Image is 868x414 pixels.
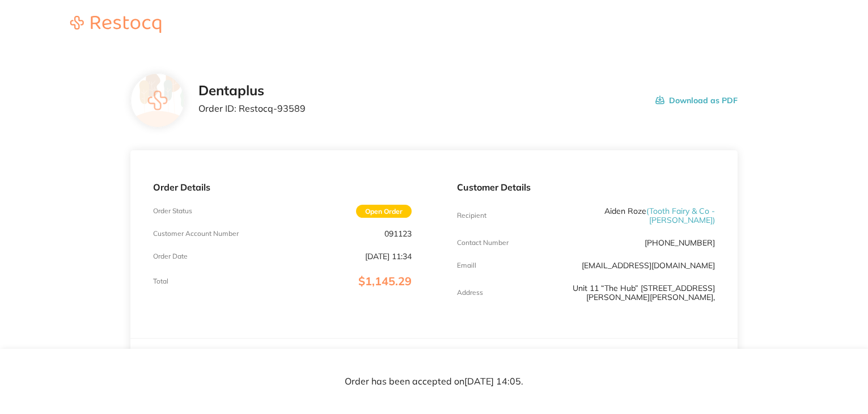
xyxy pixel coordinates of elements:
[457,212,486,219] p: Recipient
[365,252,412,261] p: [DATE] 11:34
[457,182,715,192] p: Customer Details
[457,261,476,269] p: Emaill
[345,377,523,387] p: Order has been accepted on [DATE] 14:05 .
[153,277,168,285] p: Total
[59,16,172,33] img: Restocq logo
[519,339,604,365] th: RRP Price Excl. GST
[153,230,239,238] p: Customer Account Number
[543,206,715,225] p: Aiden Roze
[646,206,715,225] span: ( Tooth Fairy & Co - [PERSON_NAME] )
[130,339,434,365] th: Item
[198,103,306,113] p: Order ID: Restocq- 93589
[59,16,172,35] a: Restocq logo
[358,274,412,288] span: $1,145.29
[645,238,715,247] p: [PHONE_NUMBER]
[384,229,412,238] p: 091123
[653,339,738,365] th: Total
[153,252,188,260] p: Order Date
[604,339,653,365] th: Quantity
[356,205,412,218] span: Open Order
[153,182,412,192] p: Order Details
[582,260,715,271] a: [EMAIL_ADDRESS][DOMAIN_NAME]
[655,83,738,118] button: Download as PDF
[457,239,509,247] p: Contact Number
[434,339,519,365] th: Contract Price Excl. GST
[153,207,192,215] p: Order Status
[457,289,483,297] p: Address
[543,284,715,302] p: Unit 11 “The Hub” [STREET_ADDRESS][PERSON_NAME][PERSON_NAME],
[198,83,306,99] h2: Dentaplus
